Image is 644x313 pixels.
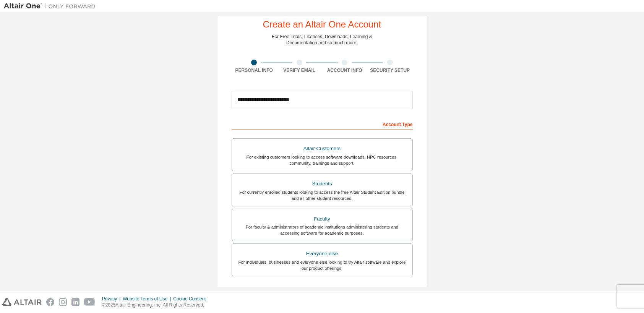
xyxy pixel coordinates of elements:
[237,214,408,224] div: Faculty
[59,298,67,306] img: instagram.svg
[102,302,211,308] p: © 2025 Altair Engineering, Inc. All Rights Reserved.
[4,2,99,10] img: Altair One
[237,178,408,189] div: Students
[237,248,408,259] div: Everyone else
[232,67,277,73] div: Personal Info
[237,224,408,236] div: For faculty & administrators of academic institutions administering students and accessing softwa...
[46,298,54,306] img: facebook.svg
[84,298,95,306] img: youtube.svg
[237,189,408,201] div: For currently enrolled students looking to access the free Altair Student Edition bundle and all ...
[272,34,372,46] div: For Free Trials, Licenses, Downloads, Learning & Documentation and so much more.
[322,67,368,73] div: Account Info
[367,67,413,73] div: Security Setup
[102,296,123,302] div: Privacy
[277,67,322,73] div: Verify Email
[173,296,210,302] div: Cookie Consent
[232,118,413,130] div: Account Type
[237,154,408,166] div: For existing customers looking to access software downloads, HPC resources, community, trainings ...
[71,298,79,306] img: linkedin.svg
[263,20,381,29] div: Create an Altair One Account
[123,296,173,302] div: Website Terms of Use
[2,298,42,306] img: altair_logo.svg
[237,259,408,271] div: For individuals, businesses and everyone else looking to try Altair software and explore our prod...
[237,143,408,154] div: Altair Customers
